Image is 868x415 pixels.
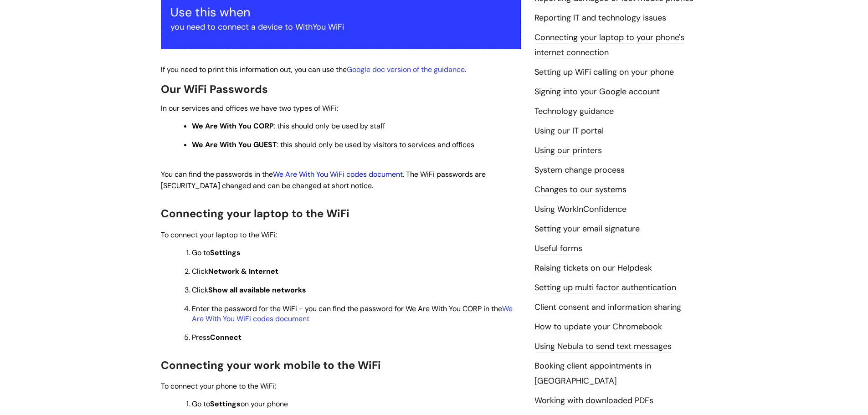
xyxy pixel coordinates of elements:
a: Using our IT portal [534,125,604,137]
a: Reporting IT and technology issues [534,12,666,24]
a: How to update your Chromebook [534,321,662,333]
span: Go to on your phone [192,399,288,409]
span: To connect your phone to the WiFi: [161,381,276,391]
a: Technology guidance [534,106,614,118]
a: Raising tickets on our Helpdesk [534,262,652,274]
span: Connecting your laptop to the WiFi [161,206,349,220]
span: Our WiFi Passwords [161,82,268,96]
span: : this should only be used by visitors to services and offices [192,140,474,149]
strong: Settings [210,399,241,409]
span: : this should only be used by staff [192,121,385,131]
span: Press [192,333,241,342]
strong: We Are With You CORP [192,121,274,131]
span: Connecting your work mobile to the WiFi [161,358,381,372]
span: Enter the password for the WiFi - you can find the password for We Are With You CORP in the [192,304,513,323]
strong: Settings [210,248,241,257]
span: Go to [192,248,241,257]
strong: Connect [210,333,241,342]
a: We Are With You WiFi codes document [192,304,513,323]
a: Working with downloaded PDFs [534,395,653,407]
strong: We Are With You GUEST [192,140,277,149]
a: Client consent and information sharing [534,302,681,313]
span: In our services and offices we have two types of WiFi: [161,103,338,113]
a: Setting up multi factor authentication [534,282,676,294]
a: Connecting your laptop to your phone's internet connection [534,32,684,58]
strong: Show all available networks [208,285,306,295]
span: To connect your laptop to the WiFi: [161,230,277,240]
a: Setting your email signature [534,223,640,235]
a: Using Nebula to send text messages [534,341,672,353]
strong: Network & Internet [208,266,278,276]
p: you need to connect a device to WithYou WiFi [170,20,511,34]
a: Google doc version of the guidance [347,65,465,74]
a: Booking client appointments in [GEOGRAPHIC_DATA] [534,360,651,387]
a: Changes to our systems [534,184,627,196]
a: We Are With You WiFi codes document [273,169,403,179]
a: Useful forms [534,243,582,255]
span: Click [192,266,278,276]
a: System change process [534,164,625,176]
a: Using our printers [534,145,602,157]
a: Signing into your Google account [534,86,660,98]
span: You can find the passwords in the . The WiFi passwords are [SECURITY_DATA] changed and can be cha... [161,169,486,190]
a: Using WorkInConfidence [534,204,627,215]
a: Setting up WiFi calling on your phone [534,67,674,78]
h3: Use this when [170,5,511,20]
span: Click [192,285,306,295]
span: If you need to print this information out, you can use the . [161,65,466,74]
